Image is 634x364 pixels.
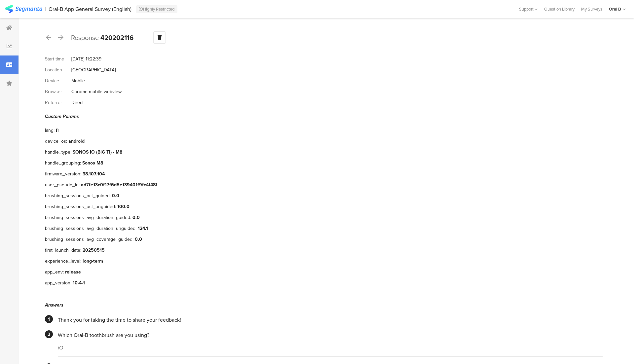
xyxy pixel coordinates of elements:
div: brushing_sessions_pct_guided: [45,192,112,199]
div: 20250515 [83,247,105,254]
div: Mobile [71,77,85,84]
div: Highly Restricted [136,5,177,13]
div: release [65,269,81,275]
div: [DATE] 11:22:39 [71,55,101,62]
img: segmanta logo [5,5,42,13]
div: brushing_sessions_avg_duration_guided: [45,214,132,221]
div: app_version: [45,279,73,286]
div: Support [519,4,538,14]
div: 0.0 [135,236,142,243]
div: Referrer [45,99,71,106]
div: handle_type: [45,149,73,156]
div: Location [45,66,71,73]
div: firmware_version: [45,170,83,177]
div: 124.1 [138,225,148,232]
div: 2 [45,330,53,338]
div: 100.0 [117,203,130,210]
a: Question Library [541,6,578,12]
a: My Surveys [578,6,606,12]
div: 0.0 [112,192,119,199]
div: first_launch_date: [45,247,83,254]
div: experience_level: [45,258,83,265]
div: ad7fe13c0f17f6d5e139401f9fc4f48f [81,181,157,188]
div: Thank you for taking the time to share your feedback! [58,316,603,324]
div: SONOS IO (BIG TI) - M8 [73,149,122,156]
div: Direct [71,99,84,106]
div: Custom Params [45,113,603,120]
span: Response [71,33,99,43]
div: Chrome mobile webview [71,88,122,95]
div: Answers [45,302,603,309]
div: handle_grouping: [45,160,82,166]
div: Sonos M8 [82,160,103,166]
div: long-term [83,258,103,265]
div: Which Oral-B toothbrush are you using? [58,331,603,339]
div: Browser [45,88,71,95]
div: lang: [45,127,56,134]
div: | [45,5,46,13]
div: brushing_sessions_pct_unguided: [45,203,117,210]
div: 38.107.104 [83,170,105,177]
div: user_pseudo_id: [45,181,81,188]
div: brushing_sessions_avg_coverage_guided: [45,236,135,243]
div: app_env: [45,269,65,275]
div: iO [58,344,603,351]
div: Oral B [609,6,621,12]
div: 0.0 [132,214,140,221]
div: 10-4-1 [73,279,85,286]
div: Oral-B App General Survey (English) [49,6,131,12]
div: [GEOGRAPHIC_DATA] [71,66,116,73]
div: fr [56,127,59,134]
div: Device [45,77,71,84]
div: device_os: [45,138,68,145]
div: Start time [45,55,71,62]
b: 420202116 [100,33,133,43]
div: android [68,138,85,145]
div: 1 [45,315,53,323]
div: brushing_sessions_avg_duration_unguided: [45,225,138,232]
